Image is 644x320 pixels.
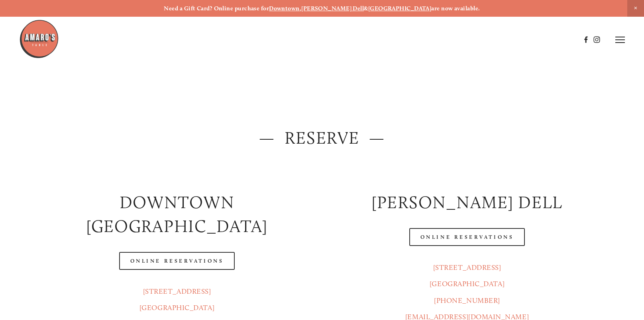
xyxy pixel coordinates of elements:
[269,5,300,12] a: Downtown
[434,296,500,305] a: [PHONE_NUMBER]
[364,5,368,12] strong: &
[300,5,301,12] strong: ,
[329,191,605,215] h2: [PERSON_NAME] DELL
[39,126,605,150] h2: — Reserve —
[409,228,525,246] a: Online Reservations
[301,5,364,12] a: [PERSON_NAME] Dell
[433,263,501,272] a: [STREET_ADDRESS]
[368,5,432,12] a: [GEOGRAPHIC_DATA]
[19,19,59,59] img: Amaro's Table
[139,303,214,312] a: [GEOGRAPHIC_DATA]
[39,191,315,238] h2: Downtown [GEOGRAPHIC_DATA]
[431,5,480,12] strong: are now available.
[119,252,235,270] a: Online Reservations
[143,287,211,296] a: [STREET_ADDRESS]
[164,5,269,12] strong: Need a Gift Card? Online purchase for
[430,279,505,288] a: [GEOGRAPHIC_DATA]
